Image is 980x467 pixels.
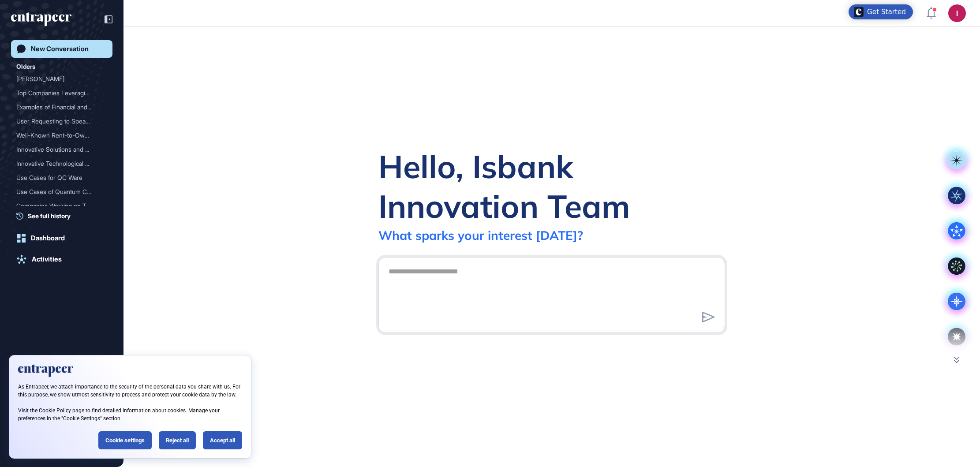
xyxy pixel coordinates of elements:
div: Hello, Isbank Innovation Team [378,146,725,226]
div: Innovative Solutions and Use Cases for Banks [16,142,107,157]
button: I [948,4,966,22]
div: What sparks your interest [DATE]? [378,228,583,243]
div: Examples of Financial and... [16,100,100,114]
div: Examples of Financial and Investment Assistant Roles [16,100,107,114]
div: Open Get Started checklist [849,4,913,19]
div: Innovative Technological Use Cases for Financial Institutions [16,157,107,171]
div: Olders [16,61,35,72]
a: See full history [16,211,112,220]
span: See full history [28,211,71,220]
a: Activities [11,250,112,268]
div: Use Cases of Quantum Comp... [16,185,100,199]
a: New Conversation [11,40,112,58]
div: [PERSON_NAME] [16,72,100,86]
div: Nash [16,72,107,86]
div: Top Companies Leveraging ... [16,86,100,100]
div: Well-Known Rent-to-Own Companies: Rent-A-Center, Rental Center, General Rental Center [16,128,107,142]
div: Companies Working on Tokenized Loyalty Programs [16,199,107,213]
div: Companies Working on Toke... [16,199,100,213]
div: Innovative Solutions and ... [16,142,100,157]
div: New Conversation [31,45,89,53]
a: Dashboard [11,229,112,247]
div: Well-Known Rent-to-Own Co... [16,128,100,142]
div: Use Cases for QC Ware [16,171,100,185]
div: Innovative Technological ... [16,157,100,171]
div: User Requesting to Speak with Reese [16,114,107,128]
div: entrapeer-logo [11,12,71,26]
div: Use Cases of Quantum Computing in the Banking Sector [16,185,107,199]
div: Get Started [867,7,906,16]
div: Use Cases for QC Ware [16,171,107,185]
img: launcher-image-alternative-text [854,7,864,17]
div: User Requesting to Speak ... [16,114,100,128]
div: Activities [32,255,62,263]
div: Dashboard [31,234,65,242]
div: Top Companies Leveraging AI in Finance [16,86,107,100]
